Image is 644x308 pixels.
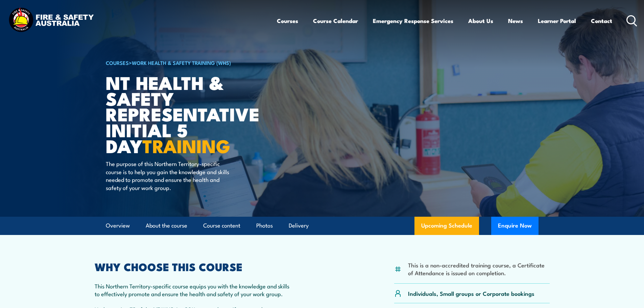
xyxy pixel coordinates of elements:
[106,58,273,67] h6: >
[491,217,539,235] button: Enquire Now
[106,217,130,235] a: Overview
[408,289,534,297] p: Individuals, Small groups or Corporate bookings
[408,261,550,277] li: This is a non-accredited training course, a Certificate of Attendance is issued on completion.
[289,217,309,235] a: Delivery
[106,59,129,66] a: COURSES
[468,12,493,30] a: About Us
[203,217,240,235] a: Course content
[146,217,187,235] a: About the course
[132,59,231,66] a: Work Health & Safety Training (WHS)
[538,12,576,30] a: Learner Portal
[256,217,273,235] a: Photos
[508,12,523,30] a: News
[95,282,292,298] p: This Northern Territory-specific course equips you with the knowledge and skills to effectively p...
[106,74,273,153] h1: NT Health & Safety Representative Initial 5 Day
[95,262,292,271] h2: WHY CHOOSE THIS COURSE
[313,12,358,30] a: Course Calendar
[414,217,479,235] a: Upcoming Schedule
[277,12,298,30] a: Courses
[142,131,230,159] strong: TRAINING
[591,12,612,30] a: Contact
[106,160,229,191] p: The purpose of this Northern Territory-specific course is to help you gain the knowledge and skil...
[373,12,453,30] a: Emergency Response Services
